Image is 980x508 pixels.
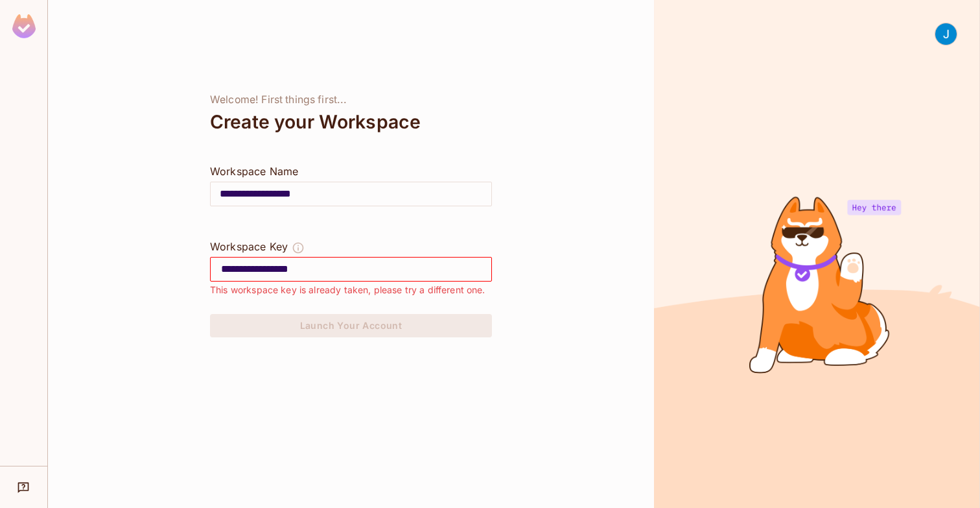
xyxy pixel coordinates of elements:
[9,474,38,500] div: Help & Updates
[210,239,288,254] div: Workspace Key
[210,93,492,106] div: Welcome! First things first...
[210,314,492,337] button: Launch Your Account
[292,239,305,257] button: The Workspace Key is unique, and serves as the identifier of your workspace.
[12,14,36,38] img: SReyMgAAAABJRU5ErkJggg==
[935,23,957,45] img: Jahnavi Marouthu
[210,106,492,138] div: Create your Workspace
[210,163,492,179] div: Workspace Name
[210,283,492,296] div: This workspace key is already taken, please try a different one.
